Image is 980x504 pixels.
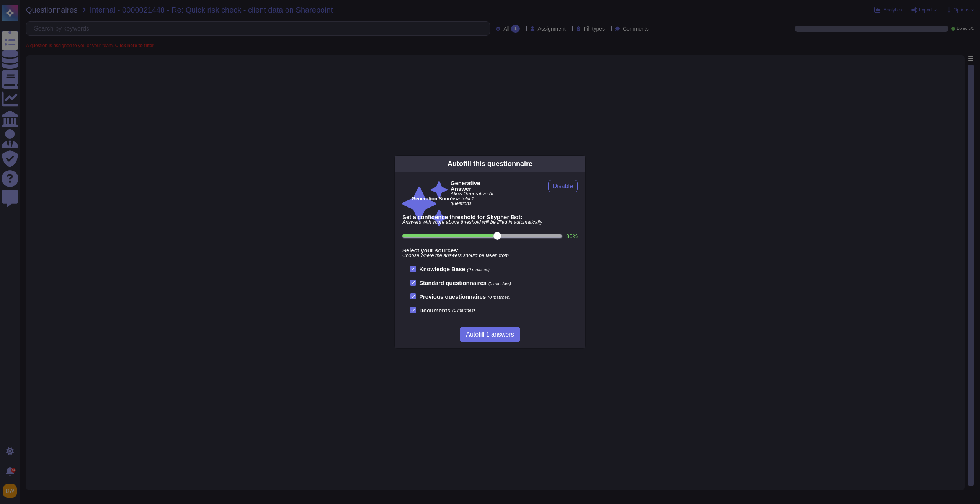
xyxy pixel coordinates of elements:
span: Disable [553,183,573,189]
b: Standard questionnaires [419,280,487,286]
b: Previous questionnaires [419,293,486,300]
span: (0 matches) [467,267,490,272]
span: Autofill 1 answers [466,332,514,338]
button: Disable [548,180,578,192]
div: Autofill this questionnaire [448,159,532,169]
b: Generative Answer [451,180,496,192]
span: Choose where the answers should be taken from [402,253,578,258]
span: (0 matches) [488,295,510,299]
span: (0 matches) [488,281,511,286]
b: Knowledge Base [419,266,465,272]
span: Answers with score above threshold will be filled in automatically [402,220,578,225]
span: (0 matches) [452,308,475,312]
label: 80 % [566,233,578,239]
button: Autofill 1 answers [460,327,520,342]
b: Generation Sources : [412,196,461,202]
b: Select your sources: [402,247,578,253]
b: Documents [419,307,451,313]
b: Set a confidence threshold for Skypher Bot: [402,214,578,220]
span: Allow Generative AI to autofill 1 questions [451,192,496,206]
